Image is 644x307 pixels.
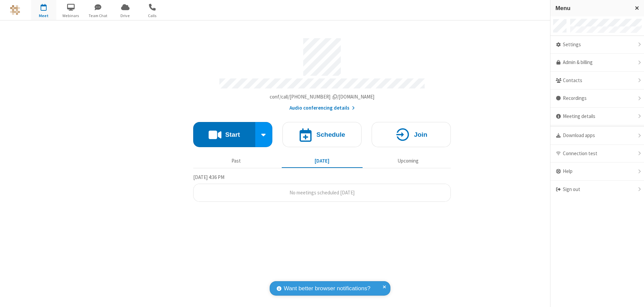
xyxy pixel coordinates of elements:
h4: Start [225,131,240,138]
div: Start conference options [255,122,273,147]
span: Webinars [58,13,84,19]
span: Copy my meeting room link [270,94,375,100]
button: Start [193,122,255,147]
span: Meet [31,13,56,19]
span: No meetings scheduled [DATE] [289,189,355,196]
span: [DATE] 4:36 PM [193,174,224,180]
div: Download apps [550,127,644,145]
section: Account details [193,33,451,112]
div: Settings [550,36,644,54]
h4: Join [414,131,427,138]
span: Team Chat [86,13,111,19]
button: Upcoming [368,155,448,167]
span: Drive [113,13,138,19]
img: QA Selenium DO NOT DELETE OR CHANGE [10,5,20,15]
button: [DATE] [282,155,363,167]
span: Calls [140,13,165,19]
div: Connection test [550,145,644,163]
div: Help [550,163,644,181]
button: Copy my meeting room linkCopy my meeting room link [270,93,375,101]
div: Sign out [550,181,644,198]
button: Audio conferencing details [289,104,355,112]
div: Recordings [550,89,644,108]
button: Join [372,122,451,147]
a: Admin & billing [550,54,644,72]
iframe: Chat [627,290,639,302]
button: Schedule [282,122,362,147]
button: Past [196,155,277,167]
div: Contacts [550,72,644,90]
section: Today's Meetings [193,173,451,202]
h4: Schedule [316,131,345,138]
span: Want better browser notifications? [284,284,370,293]
div: Meeting details [550,108,644,126]
h3: Menu [555,5,629,11]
